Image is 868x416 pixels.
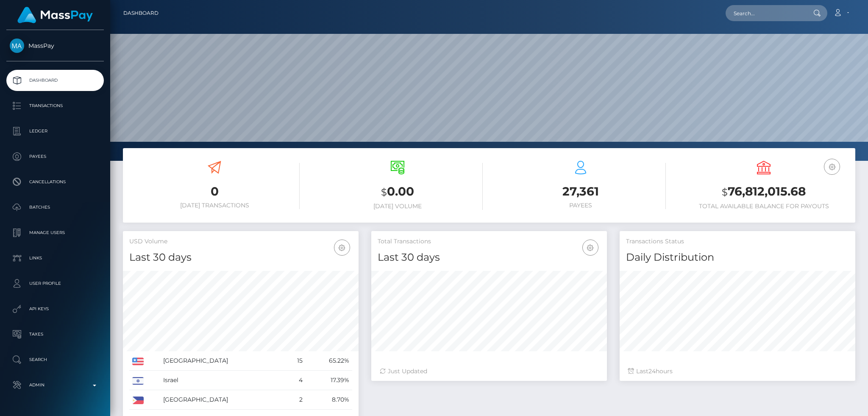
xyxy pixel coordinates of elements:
img: US.png [132,358,144,365]
a: Taxes [6,324,104,345]
h5: USD Volume [129,237,352,246]
p: Batches [10,201,100,214]
p: API Keys [10,303,100,315]
small: $ [381,186,387,198]
a: Manage Users [6,222,104,243]
h4: Daily Distribution [626,250,849,265]
span: MassPay [6,42,104,50]
p: Payees [10,150,100,163]
p: User Profile [10,277,100,290]
h3: 0 [129,183,300,200]
h5: Total Transactions [378,237,601,246]
p: Taxes [10,328,100,341]
h6: Total Available Balance for Payouts [679,203,849,210]
a: API Keys [6,298,104,320]
span: 24 [648,367,656,375]
p: Search [10,353,100,366]
a: User Profile [6,273,104,294]
a: Transactions [6,95,104,116]
h3: 76,812,015.68 [679,183,849,201]
a: Cancellations [6,171,104,193]
h3: 27,361 [495,183,666,200]
p: Cancellations [10,176,100,188]
h6: [DATE] Transactions [129,202,300,209]
td: 17.39% [306,371,352,390]
div: Last hours [628,367,847,376]
td: 15 [285,351,306,371]
img: MassPay Logo [17,7,93,23]
p: Dashboard [10,74,100,87]
a: Payees [6,146,104,167]
input: Search... [726,5,805,21]
p: Ledger [10,125,100,138]
td: 2 [285,390,306,410]
a: Dashboard [6,70,104,91]
td: 4 [285,371,306,390]
img: IL.png [132,377,144,385]
td: 8.70% [306,390,352,410]
a: Batches [6,197,104,218]
td: 65.22% [306,351,352,371]
h4: Last 30 days [129,250,352,265]
img: PH.png [132,397,144,404]
a: Admin [6,375,104,396]
h6: [DATE] Volume [312,203,483,210]
div: Just Updated [380,367,598,376]
a: Links [6,248,104,269]
small: $ [722,186,728,198]
p: Manage Users [10,226,100,239]
img: MassPay [10,39,24,53]
td: [GEOGRAPHIC_DATA] [160,351,286,371]
a: Search [6,349,104,370]
p: Admin [10,379,100,391]
p: Links [10,252,100,264]
h4: Last 30 days [378,250,601,265]
h3: 0.00 [312,183,483,201]
h5: Transactions Status [626,237,849,246]
a: Dashboard [123,4,159,22]
a: Ledger [6,121,104,142]
td: Israel [160,371,286,390]
td: [GEOGRAPHIC_DATA] [160,390,286,410]
p: Transactions [10,99,100,112]
h6: Payees [495,202,666,209]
